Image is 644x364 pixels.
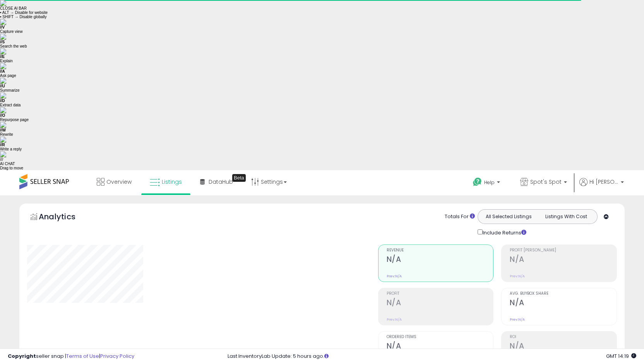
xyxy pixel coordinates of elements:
[589,178,618,186] span: Hi [PERSON_NAME]
[510,248,617,253] span: Profit [PERSON_NAME]
[106,178,132,186] span: Overview
[228,353,636,360] div: Last InventoryLab Update: 5 hours ago.
[387,335,493,339] span: Ordered Items
[194,170,239,193] a: DataHub
[91,170,137,193] a: Overview
[387,298,493,309] h2: N/A
[445,213,475,220] div: Totals For
[510,317,525,322] small: Prev: N/A
[387,317,402,322] small: Prev: N/A
[484,179,495,186] span: Help
[232,174,246,182] div: Tooltip anchor
[514,170,573,195] a: Spot's Spot
[100,352,134,360] a: Privacy Policy
[387,342,493,352] h2: N/A
[8,352,36,360] strong: Copyright
[66,352,99,360] a: Terms of Use
[606,352,636,360] span: 2025-10-10 14:19 GMT
[387,274,402,279] small: Prev: N/A
[39,211,91,224] h5: Analytics
[510,274,525,279] small: Prev: N/A
[473,177,482,187] i: Get Help
[530,178,562,186] span: Spot's Spot
[245,170,293,193] a: Settings
[510,292,617,296] span: Avg. Buybox Share
[510,342,617,352] h2: N/A
[510,255,617,265] h2: N/A
[467,171,508,195] a: Help
[472,228,536,237] div: Include Returns
[162,178,182,186] span: Listings
[480,212,538,222] button: All Selected Listings
[324,354,329,359] i: Click here to read more about un-synced listings.
[579,178,624,195] a: Hi [PERSON_NAME]
[144,170,188,193] a: Listings
[8,353,134,360] div: seller snap | |
[510,298,617,309] h2: N/A
[209,178,233,186] span: DataHub
[387,292,493,296] span: Profit
[387,255,493,265] h2: N/A
[387,248,493,253] span: Revenue
[537,212,595,222] button: Listings With Cost
[510,335,617,339] span: ROI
